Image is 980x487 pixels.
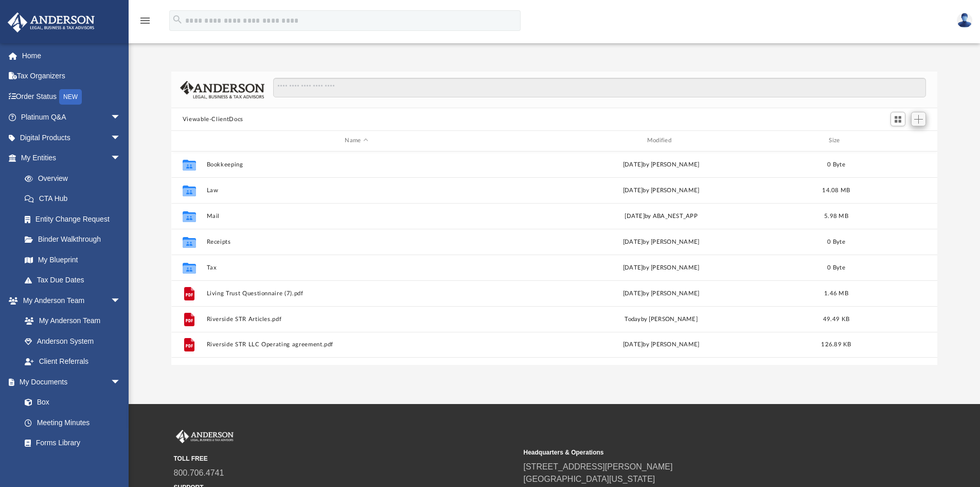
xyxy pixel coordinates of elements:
[7,107,136,128] a: Platinum Q&Aarrow_drop_down
[511,340,811,349] div: [DATE] by [PERSON_NAME]
[821,342,851,347] span: 126.89 KB
[206,187,506,194] button: Law
[14,412,131,433] a: Meeting Minutes
[176,136,202,145] div: id
[890,112,906,126] button: Switch to Grid View
[206,316,506,323] button: Riverside STR Articles.pdf
[111,372,131,393] span: arrow_drop_down
[822,187,850,193] span: 14.08 MB
[14,311,126,331] a: My Anderson Team
[827,161,845,167] span: 0 Byte
[14,209,136,229] a: Entity Change Request
[7,66,136,87] a: Tax Organizers
[139,20,151,27] a: menu
[14,331,131,351] a: Anderson System
[911,112,926,126] button: Add
[7,45,136,66] a: Home
[111,127,131,148] span: arrow_drop_down
[206,290,506,297] button: Living Trust Questionnaire (7).pdf
[957,13,972,28] img: User Pic
[524,448,866,457] small: Headquarters & Operations
[7,148,136,169] a: My Entitiesarrow_drop_down
[14,189,136,209] a: CTA Hub
[7,86,136,107] a: Order StatusNEW
[823,316,849,322] span: 49.49 KB
[111,107,131,128] span: arrow_drop_down
[511,186,811,195] div: [DATE] by [PERSON_NAME]
[174,454,516,463] small: TOLL FREE
[824,213,848,219] span: 5.98 MB
[171,152,938,365] div: grid
[827,264,845,270] span: 0 Byte
[206,264,506,271] button: Tax
[206,161,506,168] button: Bookkeeping
[174,430,236,443] img: Anderson Advisors Platinum Portal
[59,89,82,105] div: NEW
[14,168,136,189] a: Overview
[511,263,811,272] div: [DATE] by [PERSON_NAME]
[206,239,506,245] button: Receipts
[7,290,131,311] a: My Anderson Teamarrow_drop_down
[524,475,655,483] a: [GEOGRAPHIC_DATA][US_STATE]
[511,136,811,145] div: Modified
[511,314,811,324] div: by [PERSON_NAME]
[815,136,857,145] div: Size
[511,237,811,246] div: [DATE] by [PERSON_NAME]
[14,270,136,291] a: Tax Due Dates
[625,316,640,322] span: today
[511,289,811,298] div: [DATE] by [PERSON_NAME]
[5,12,98,32] img: Anderson Advisors Platinum Portal
[172,14,183,25] i: search
[827,239,845,244] span: 0 Byte
[273,78,926,97] input: Search files and folders
[206,213,506,220] button: Mail
[174,468,224,477] a: 800.706.4741
[14,433,126,454] a: Forms Library
[824,290,848,296] span: 1.46 MB
[111,290,131,311] span: arrow_drop_down
[183,115,243,124] button: Viewable-ClientDocs
[206,341,506,348] button: Riverside STR LLC Operating agreement.pdf
[14,249,131,270] a: My Blueprint
[524,462,673,471] a: [STREET_ADDRESS][PERSON_NAME]
[139,14,151,27] i: menu
[14,351,131,372] a: Client Referrals
[14,229,136,250] a: Binder Walkthrough
[206,136,506,145] div: Name
[861,136,933,145] div: id
[7,127,136,148] a: Digital Productsarrow_drop_down
[511,160,811,169] div: [DATE] by [PERSON_NAME]
[7,372,131,392] a: My Documentsarrow_drop_down
[111,148,131,169] span: arrow_drop_down
[14,392,126,413] a: Box
[511,211,811,221] div: [DATE] by ABA_NEST_APP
